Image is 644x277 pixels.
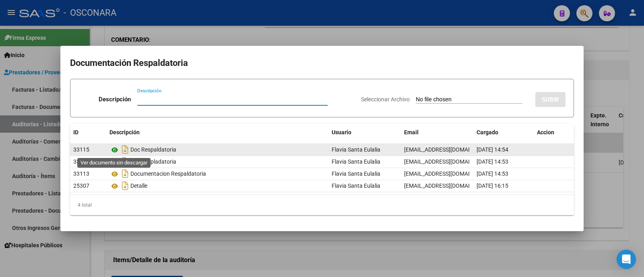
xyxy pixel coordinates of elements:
h2: Documentación Respaldatoria [70,55,574,71]
span: Flavia Santa Eulalia [332,158,380,165]
span: [EMAIL_ADDRESS][DOMAIN_NAME] [404,146,493,153]
div: Doc Respladatoria [109,155,325,168]
span: SUBIR [542,96,559,103]
span: [DATE] 16:15 [477,183,508,189]
datatable-header-cell: Usuario [328,124,401,141]
span: 33114 [73,158,89,165]
p: Descripción [99,95,131,104]
datatable-header-cell: ID [70,124,106,141]
span: [DATE] 14:53 [477,158,508,165]
span: Flavia Santa Eulalia [332,170,380,177]
datatable-header-cell: Email [401,124,473,141]
span: [EMAIL_ADDRESS][DOMAIN_NAME] [404,170,493,177]
span: Cargado [477,129,498,135]
datatable-header-cell: Cargado [473,124,534,141]
span: Flavia Santa Eulalia [332,183,380,189]
button: SUBIR [535,92,566,107]
span: Descripción [109,129,140,135]
i: Descargar documento [120,155,130,168]
span: 33113 [73,170,89,177]
span: 25307 [73,183,89,189]
i: Descargar documento [120,179,130,192]
span: [DATE] 14:54 [477,146,508,153]
i: Descargar documento [120,143,130,156]
span: Email [404,129,419,135]
span: [DATE] 14:53 [477,170,508,177]
span: Flavia Santa Eulalia [332,146,380,153]
div: Doc Respaldatoria [109,143,325,156]
span: [EMAIL_ADDRESS][DOMAIN_NAME] [404,158,493,165]
span: Seleccionar Archivo [361,96,410,103]
datatable-header-cell: Descripción [106,124,328,141]
i: Descargar documento [120,167,130,180]
div: 4 total [70,195,574,215]
span: Accion [537,129,554,135]
span: [EMAIL_ADDRESS][DOMAIN_NAME] [404,183,493,189]
div: Open Intercom Messenger [617,250,636,269]
datatable-header-cell: Accion [534,124,574,141]
span: Usuario [332,129,351,135]
div: Detalle [109,179,325,192]
span: 33115 [73,146,89,153]
div: Documentacion Respaldatoria [109,167,325,180]
span: ID [73,129,78,135]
